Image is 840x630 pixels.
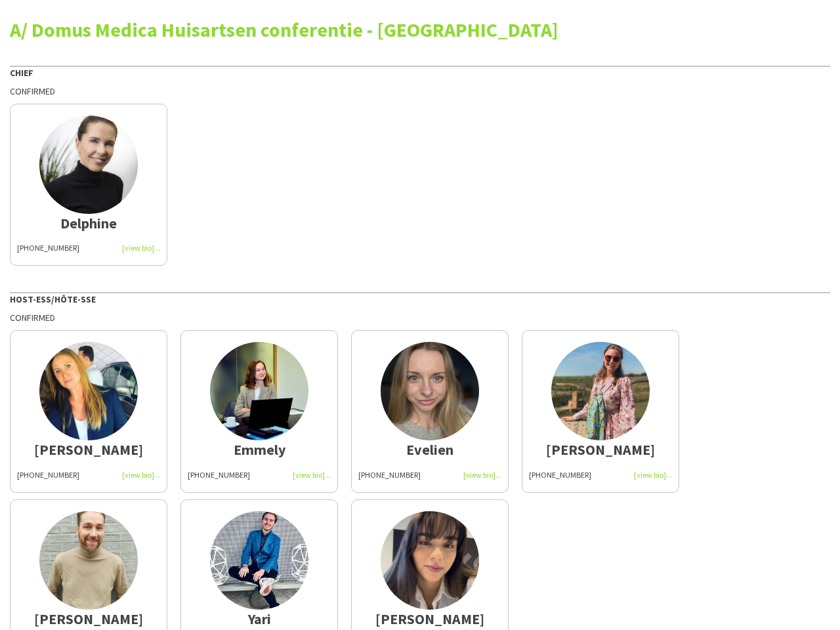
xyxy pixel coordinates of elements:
div: [PERSON_NAME] [17,613,160,625]
img: thumb-6488bb584bbbd.jpg [210,511,308,610]
img: thumb-682f1bf27bc4b.jpeg [381,511,479,610]
span: [PHONE_NUMBER] [358,470,421,480]
div: Confirmed [10,85,830,97]
div: Emmely [188,444,331,455]
img: thumb-63844a6fd80f1.jpeg [39,511,138,610]
div: Delphine [17,217,160,229]
div: A/ Domus Medica Huisartsen conferentie - [GEOGRAPHIC_DATA] [10,20,830,39]
span: [PHONE_NUMBER] [529,470,591,480]
div: Host-ess/Hôte-sse [10,292,830,305]
img: thumb-606c80ca3b8b8.jpeg [381,342,479,440]
div: [PERSON_NAME] [358,613,501,625]
span: [PHONE_NUMBER] [188,470,250,480]
span: [PHONE_NUMBER] [17,470,79,480]
div: Yari [188,613,331,625]
div: [PERSON_NAME] [17,444,160,455]
img: thumb-659172e6ece72.jpg [210,342,308,440]
img: thumb-64181fb68ef7b.jpg [39,115,138,214]
div: Evelien [358,444,501,455]
span: [PHONE_NUMBER] [17,243,79,253]
img: thumb-685eed9b055ab.png [39,342,138,440]
div: [PERSON_NAME] [529,444,672,455]
div: Confirmed [10,312,830,324]
img: thumb-1494c9e1-300a-4625-b0d1-33e9ad9845e9.png [551,342,650,440]
div: Chief [10,66,830,79]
